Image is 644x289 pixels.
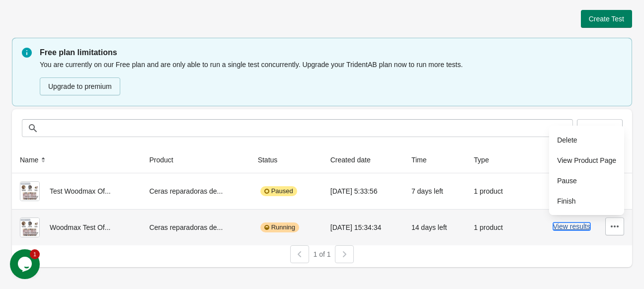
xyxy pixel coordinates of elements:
[553,150,620,170] button: View Product Page
[557,155,616,165] span: View Product Page
[40,47,622,59] p: Free plan limitations
[474,181,513,201] div: 1 product
[553,170,620,191] button: Pause
[470,151,503,169] button: Type
[411,217,458,237] div: 14 days left
[557,135,616,145] span: Delete
[260,186,297,196] div: Paused
[330,217,396,237] div: [DATE] 15:34:34
[50,187,111,195] span: Test Woodmax Of...
[313,250,330,258] span: 1 of 1
[10,249,42,279] iframe: chat widget
[326,151,385,169] button: Created date
[16,151,52,169] button: Name
[145,151,187,169] button: Product
[553,130,620,150] button: Delete
[50,223,110,231] span: Woodmax Test Of...
[581,10,632,28] button: Create Test
[557,196,616,206] span: Finish
[553,191,620,211] button: Finish
[407,151,441,169] button: Time
[149,217,241,237] div: Ceras reparadoras de...
[589,15,624,23] span: Create Test
[40,59,622,96] div: You are currently on our Free plan and are only able to run a single test concurrently. Upgrade y...
[260,222,299,232] div: Running
[553,222,590,230] button: View results
[40,77,120,95] button: Upgrade to premium
[149,181,241,201] div: Ceras reparadoras de...
[557,176,616,186] span: Pause
[474,217,513,237] div: 1 product
[330,181,396,201] div: [DATE] 5:33:56
[411,181,458,201] div: 7 days left
[254,151,292,169] button: Status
